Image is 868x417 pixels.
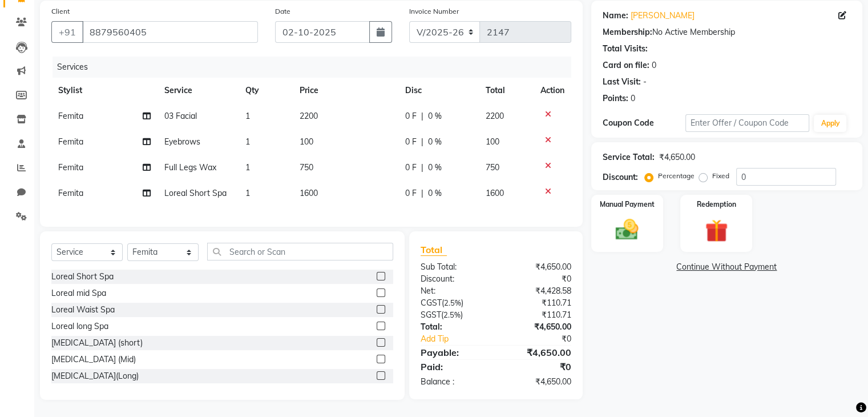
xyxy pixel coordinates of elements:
th: Action [534,78,571,103]
div: ₹4,650.00 [496,261,580,273]
label: Date [275,6,290,17]
div: ₹4,650.00 [496,346,580,359]
span: Femita [58,162,83,173]
div: Balance : [412,376,496,388]
span: 2.5% [443,310,461,319]
div: ₹0 [496,360,580,374]
div: Last Visit: [603,76,641,88]
span: 1600 [486,188,504,198]
button: Apply [814,115,846,132]
div: No Active Membership [603,26,851,38]
span: 2200 [300,111,318,121]
th: Service [158,78,239,103]
span: | [421,136,423,148]
span: 03 Facial [164,111,197,121]
span: 0 % [428,136,442,148]
a: [PERSON_NAME] [631,10,695,22]
div: ₹4,650.00 [496,376,580,388]
div: Loreal mid Spa [51,287,106,299]
span: 750 [300,162,313,173]
span: 0 F [405,162,417,174]
div: Sub Total: [412,261,496,273]
span: 0 % [428,162,442,174]
div: Points: [603,93,628,105]
div: ( ) [412,309,496,321]
span: 1600 [300,188,318,198]
div: Services [53,57,580,78]
span: Total [421,244,447,256]
label: Percentage [658,171,695,181]
div: 0 [631,93,635,105]
span: 0 F [405,136,417,148]
div: Total: [412,321,496,333]
span: 2.5% [444,298,461,307]
div: 0 [652,59,656,71]
span: Femita [58,137,83,147]
label: Redemption [697,199,736,210]
div: ( ) [412,297,496,309]
span: Femita [58,111,83,121]
th: Qty [239,78,293,103]
span: SGST [421,310,441,320]
th: Total [479,78,534,103]
span: 0 F [405,187,417,199]
div: Membership: [603,26,652,38]
span: 0 % [428,110,442,122]
div: ₹110.71 [496,297,580,309]
label: Fixed [712,171,729,181]
span: | [421,162,423,174]
div: Loreal Short Spa [51,271,114,283]
img: _gift.svg [698,216,735,245]
span: 2200 [486,111,504,121]
div: Total Visits: [603,43,648,55]
span: 1 [245,111,250,121]
span: 100 [486,137,499,147]
span: 1 [245,188,250,198]
div: Paid: [412,360,496,374]
input: Enter Offer / Coupon Code [685,114,810,132]
div: ₹0 [496,273,580,285]
span: 750 [486,162,499,173]
th: Disc [398,78,479,103]
button: +91 [51,21,83,43]
a: Continue Without Payment [594,261,860,273]
span: 1 [245,162,250,173]
span: CGST [421,298,442,308]
input: Search by Name/Mobile/Email/Code [82,21,258,43]
span: Full Legs Wax [164,162,216,173]
span: 1 [245,137,250,147]
div: Discount: [603,171,638,183]
div: [MEDICAL_DATA] (short) [51,337,143,349]
div: Coupon Code [603,117,685,129]
div: Card on file: [603,59,649,71]
label: Invoice Number [409,6,459,17]
input: Search or Scan [207,243,393,260]
div: - [643,76,647,88]
div: ₹4,428.58 [496,285,580,297]
div: Loreal long Spa [51,320,108,332]
a: Add Tip [412,333,510,345]
span: | [421,110,423,122]
div: Payable: [412,346,496,359]
div: Net: [412,285,496,297]
span: 0 % [428,187,442,199]
div: ₹0 [510,333,579,345]
span: Femita [58,188,83,198]
th: Stylist [51,78,158,103]
th: Price [293,78,398,103]
div: [MEDICAL_DATA](Long) [51,370,139,382]
label: Manual Payment [600,199,655,210]
div: ₹4,650.00 [496,321,580,333]
div: [MEDICAL_DATA] (Mid) [51,354,136,366]
div: ₹4,650.00 [659,151,695,163]
div: ₹110.71 [496,309,580,321]
div: Discount: [412,273,496,285]
img: _cash.svg [608,216,645,243]
span: Eyebrows [164,137,200,147]
span: 0 F [405,110,417,122]
span: Loreal Short Spa [164,188,227,198]
div: Name: [603,10,628,22]
span: 100 [300,137,313,147]
div: Service Total: [603,151,655,163]
label: Client [51,6,70,17]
